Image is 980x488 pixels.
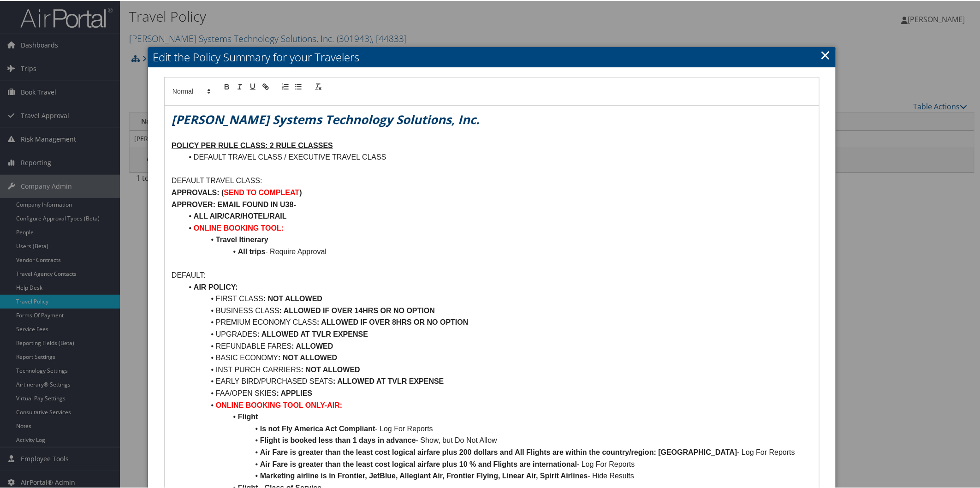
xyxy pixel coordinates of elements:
[183,375,812,387] li: EARLY BIRD/PURCHASED SEATS
[291,341,333,349] strong: : ALLOWED
[183,422,812,434] li: - Log For Reports
[183,351,812,363] li: BASIC ECONOMY
[183,292,812,304] li: FIRST CLASS
[194,282,238,290] strong: AIR POLICY:
[194,223,284,231] strong: ONLINE BOOKING TOOL:
[238,247,266,255] strong: All trips
[183,327,812,339] li: UPGRADES
[183,458,812,470] li: - Log For Reports
[183,446,812,458] li: - Log For Reports
[172,110,479,127] em: [PERSON_NAME] Systems Technology Solutions, Inc.
[172,174,812,186] p: DEFAULT TRAVEL CLASS:
[260,447,737,455] strong: Air Fare is greater than the least cost logical airfare plus 200 dollars and All Flights are with...
[299,188,302,196] strong: )
[194,211,287,219] strong: ALL AIR/CAR/HOTEL/RAIL
[172,268,812,280] p: DEFAULT:
[279,306,435,314] strong: : ALLOWED IF OVER 14HRS OR NO OPTION
[257,329,368,337] strong: : ALLOWED AT TVLR EXPENSE
[333,376,444,384] strong: : ALLOWED AT TVLR EXPENSE
[183,315,812,327] li: PREMIUM ECONOMY CLASS
[278,353,337,361] strong: : NOT ALLOWED
[172,200,296,208] strong: APPROVER: EMAIL FOUND IN U38-
[183,363,812,375] li: INST PURCH CARRIERS
[172,188,224,196] strong: APPROVALS: (
[183,150,812,162] li: DEFAULT TRAVEL CLASS / EXECUTIVE TRAVEL CLASS
[183,304,812,316] li: BUSINESS CLASS
[224,188,299,196] strong: SEND TO COMPLEAT
[301,365,360,373] strong: : NOT ALLOWED
[172,141,333,149] u: POLICY PER RULE CLASS: 2 RULE CLASSES
[216,400,342,408] strong: ONLINE BOOKING TOOL ONLY-AIR:
[183,387,812,399] li: FAA/OPEN SKIES
[820,45,831,63] a: Close
[183,434,812,446] li: - Show, but Do Not Allow
[277,388,313,396] strong: : APPLIES
[183,245,812,257] li: - Require Approval
[183,339,812,351] li: REFUNDABLE FARES
[260,424,375,432] strong: Is not Fly America Act Compliant
[183,469,812,481] li: - Hide Results
[216,235,268,243] strong: Travel Itinerary
[260,471,588,479] strong: Marketing airline is in Frontier, JetBlue, Allegiant Air, Frontier Flying, Linear Air, Spirit Air...
[148,46,836,66] h2: Edit the Policy Summary for your Travelers
[260,435,416,443] strong: Flight is booked less than 1 days in advance
[238,412,258,420] strong: Flight
[317,317,468,325] strong: : ALLOWED IF OVER 8HRS OR NO OPTION
[263,294,322,302] strong: : NOT ALLOWED
[260,459,577,467] strong: Air Fare is greater than the least cost logical airfare plus 10 % and Flights are international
